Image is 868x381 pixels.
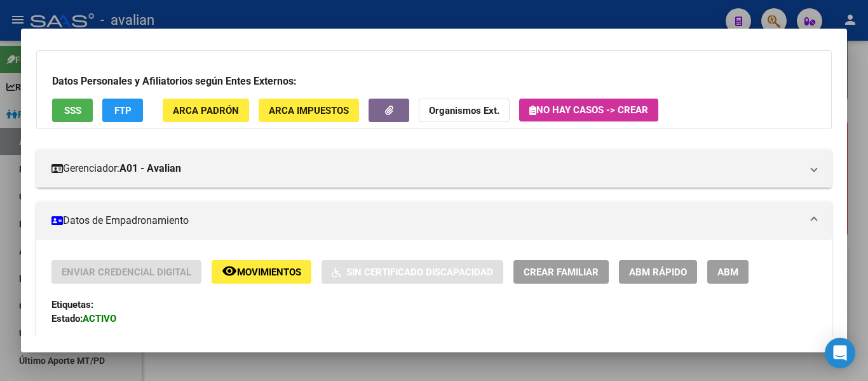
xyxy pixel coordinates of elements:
strong: ACTIVO [83,313,116,324]
button: Enviar Credencial Digital [51,260,201,284]
button: ARCA Padrón [163,99,249,122]
button: Movimientos [212,260,311,284]
button: SSS [52,99,93,122]
span: Crear Familiar [524,267,599,278]
span: Sin Certificado Discapacidad [346,267,493,278]
strong: Etiquetas: [51,299,93,310]
mat-icon: remove_red_eye [222,263,237,279]
span: Enviar Credencial Digital [62,267,191,278]
button: ABM Rápido [619,260,697,284]
strong: A01 - Avalian [119,161,181,176]
span: No hay casos -> Crear [529,104,648,116]
span: FTP [114,105,132,116]
span: ARCA Padrón [173,105,239,116]
button: FTP [102,99,143,122]
button: Organismos Ext. [419,99,510,122]
mat-panel-title: Datos de Empadronamiento [51,213,801,228]
span: Movimientos [237,267,301,278]
span: SSS [64,105,81,116]
div: Open Intercom Messenger [825,338,855,368]
strong: Organismos Ext. [429,105,499,116]
mat-expansion-panel-header: Gerenciador:A01 - Avalian [36,149,832,188]
span: ARCA Impuestos [269,105,349,116]
button: ABM [707,260,749,284]
button: Crear Familiar [513,260,609,284]
h3: Datos Personales y Afiliatorios según Entes Externos: [52,74,816,89]
mat-panel-title: Gerenciador: [51,161,801,176]
button: Sin Certificado Discapacidad [322,260,503,284]
span: ABM [717,267,738,278]
button: No hay casos -> Crear [519,99,658,121]
mat-expansion-panel-header: Datos de Empadronamiento [36,202,832,240]
strong: Estado: [51,313,83,324]
button: ARCA Impuestos [259,99,359,122]
span: ABM Rápido [629,267,687,278]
